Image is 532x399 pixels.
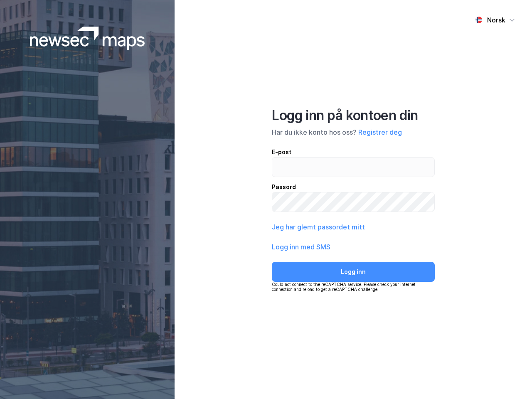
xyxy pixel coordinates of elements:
div: Norsk [487,15,505,25]
div: Could not connect to the reCAPTCHA service. Please check your internet connection and reload to g... [272,282,435,292]
div: Passord [272,182,435,192]
button: Jeg har glemt passordet mitt [272,222,365,232]
div: E-post [272,147,435,157]
div: Har du ikke konto hos oss? [272,127,435,137]
div: Logg inn på kontoen din [272,107,435,124]
button: Registrer deg [358,127,402,137]
img: logoWhite.bf58a803f64e89776f2b079ca2356427.svg [30,27,145,50]
iframe: Chat Widget [490,359,532,399]
button: Logg inn [272,262,435,282]
button: Logg inn med SMS [272,242,330,252]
